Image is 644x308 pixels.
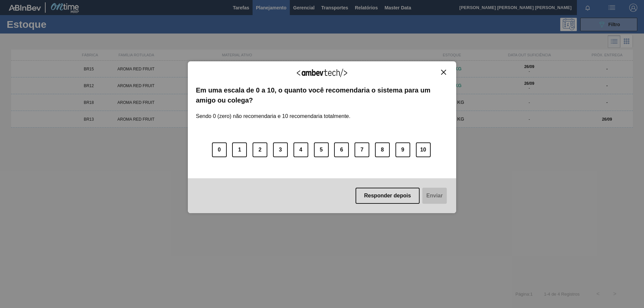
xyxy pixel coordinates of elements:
[196,105,351,119] label: Sendo 0 (zero) não recomendaria e 10 recomendaria totalmente.
[253,142,267,157] button: 2
[375,142,390,157] button: 8
[314,142,329,157] button: 5
[441,70,446,75] img: Close
[356,188,420,204] button: Responder depois
[334,142,349,157] button: 6
[293,142,308,157] button: 4
[273,142,288,157] button: 3
[395,142,410,157] button: 9
[232,142,247,157] button: 1
[196,85,448,106] label: Em uma escala de 0 a 10, o quanto você recomendaria o sistema para um amigo ou colega?
[416,142,431,157] button: 10
[439,69,448,75] button: Close
[297,69,347,77] img: Logo Ambevtech
[355,142,369,157] button: 7
[212,142,227,157] button: 0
